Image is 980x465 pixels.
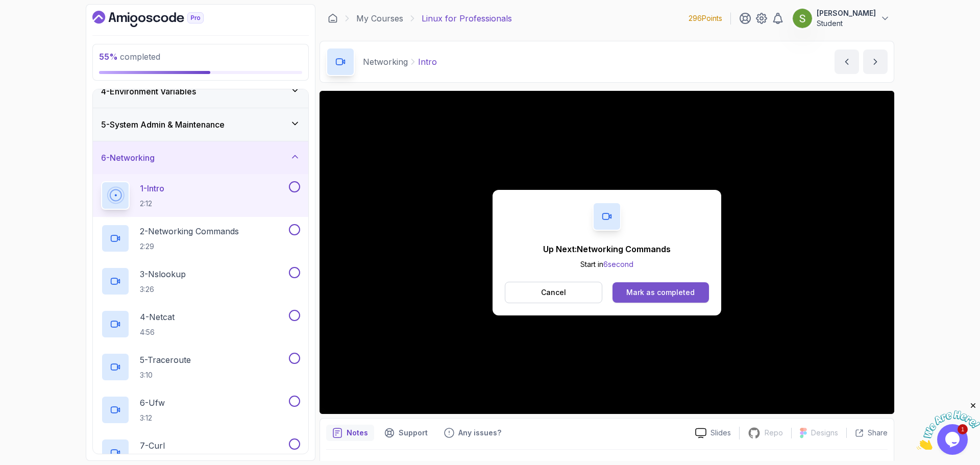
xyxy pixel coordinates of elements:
[99,52,160,62] span: completed
[422,12,512,25] p: Linux for Professionals
[863,50,888,74] button: next content
[347,428,368,438] p: Notes
[140,241,239,252] p: 2:29
[418,56,437,68] p: Intro
[99,52,118,62] span: 55 %
[543,259,671,270] p: Start in
[458,428,501,438] p: Any issues?
[687,428,739,438] a: Slides
[835,50,859,74] button: previous content
[626,287,695,298] div: Mark as completed
[399,428,428,438] p: Support
[438,425,507,441] button: Feedback button
[140,397,165,409] p: 6 - Ufw
[101,152,155,164] h3: 6 - Networking
[140,439,165,452] p: 7 - Curl
[846,428,888,438] button: Share
[101,396,300,424] button: 6-Ufw3:12
[689,13,722,23] p: 296 Points
[93,75,308,108] button: 4-Environment Variables
[328,13,338,23] a: Dashboard
[811,428,838,438] p: Designs
[101,224,300,253] button: 2-Networking Commands2:29
[101,85,196,97] h3: 4 - Environment Variables
[140,311,175,323] p: 4 - Netcat
[92,11,227,27] a: Dashboard
[93,141,308,174] button: 6-Networking
[543,243,671,255] p: Up Next: Networking Commands
[541,287,566,298] p: Cancel
[356,12,403,25] a: My Courses
[140,370,191,380] p: 3:10
[505,282,602,303] button: Cancel
[378,425,434,441] button: Support button
[140,327,175,337] p: 4:56
[326,425,374,441] button: notes button
[817,18,876,29] p: Student
[101,181,300,210] button: 1-Intro2:12
[612,282,709,303] button: Mark as completed
[101,118,225,131] h3: 5 - System Admin & Maintenance
[140,354,191,366] p: 5 - Traceroute
[765,428,783,438] p: Repo
[603,260,633,268] span: 6 second
[793,9,812,28] img: user profile image
[792,8,890,29] button: user profile image[PERSON_NAME]Student
[917,401,980,450] iframe: chat widget
[93,108,308,141] button: 5-System Admin & Maintenance
[320,91,894,414] iframe: 1 - Intro
[868,428,888,438] p: Share
[101,353,300,381] button: 5-Traceroute3:10
[140,199,164,209] p: 2:12
[817,8,876,18] p: [PERSON_NAME]
[140,268,186,280] p: 3 - Nslookup
[140,284,186,295] p: 3:26
[101,267,300,296] button: 3-Nslookup3:26
[140,413,165,423] p: 3:12
[363,56,408,68] p: Networking
[140,225,239,237] p: 2 - Networking Commands
[710,428,731,438] p: Slides
[140,182,164,194] p: 1 - Intro
[101,310,300,338] button: 4-Netcat4:56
